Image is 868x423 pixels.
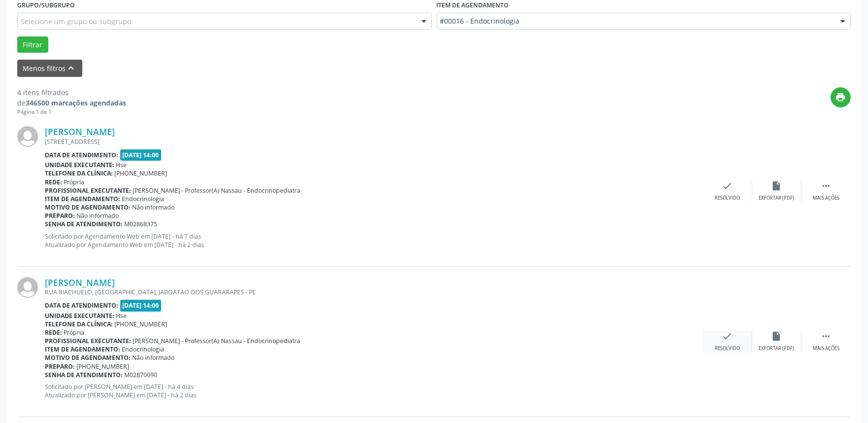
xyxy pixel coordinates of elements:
span: [PERSON_NAME] - Professor(A) Nassau - Endocrinopediatra [133,337,301,345]
span: Selecione um grupo ou subgrupo [21,16,131,27]
p: Solicitado por Agendamento Web em [DATE] - há 7 dias Atualizado por Agendamento Web em [DATE] - h... [45,232,703,249]
span: Não informado [133,353,175,362]
b: Motivo de agendamento: [45,353,131,362]
button: Menos filtroskeyboard_arrow_up [17,60,82,77]
b: Motivo de agendamento: [45,203,131,211]
i: insert_drive_file [771,331,782,342]
div: Mais ações [813,345,839,352]
div: de [17,98,126,108]
i: check [722,180,733,191]
i: print [835,92,846,103]
button: Filtrar [17,36,48,53]
b: Unidade executante: [45,312,114,320]
b: Preparo: [45,362,75,371]
b: Telefone da clínica: [45,320,113,328]
span: Endocrinologia [122,345,165,353]
div: RUA RIACHUELO, [GEOGRAPHIC_DATA], JABOATAO DOS GUARARAPES - PE [45,288,703,296]
button: print [831,87,851,107]
span: #00016 - Endocrinologia [440,16,831,26]
span: [PHONE_NUMBER] [115,169,168,177]
span: M02868375 [125,220,158,228]
b: Preparo: [45,211,75,220]
div: Resolvido [715,345,740,352]
b: Rede: [45,178,62,186]
strong: 346500 marcações agendadas [26,98,126,107]
div: Página 1 de 1 [17,108,126,116]
span: Própria [64,328,85,337]
img: img [17,277,38,298]
p: Solicitado por [PERSON_NAME] em [DATE] - há 4 dias Atualizado por [PERSON_NAME] em [DATE] - há 2 ... [45,383,703,399]
b: Unidade executante: [45,161,114,169]
a: [PERSON_NAME] [45,277,115,288]
b: Item de agendamento: [45,195,120,203]
span: [PHONE_NUMBER] [115,320,168,328]
b: Senha de atendimento: [45,220,123,228]
span: M02870090 [125,371,158,379]
span: Endocrinologia [122,195,165,203]
span: [PHONE_NUMBER] [77,362,130,371]
b: Data de atendimento: [45,151,118,159]
div: 4 itens filtrados [17,87,126,98]
i: check [722,331,733,342]
i: insert_drive_file [771,180,782,191]
div: Exportar (PDF) [759,345,795,352]
span: Hse [116,161,127,169]
span: Hse [116,312,127,320]
i: keyboard_arrow_up [66,63,77,73]
div: Mais ações [813,195,839,202]
b: Data de atendimento: [45,301,118,310]
b: Item de agendamento: [45,345,120,353]
div: Resolvido [715,195,740,202]
span: [DATE] 14:00 [120,300,162,311]
span: Não informado [133,203,175,211]
b: Telefone da clínica: [45,169,113,177]
div: [STREET_ADDRESS] [45,138,703,146]
span: Não informado [77,211,119,220]
i:  [821,180,832,191]
span: [PERSON_NAME] - Professor(A) Nassau - Endocrinopediatra [133,186,301,195]
b: Senha de atendimento: [45,371,123,379]
span: [DATE] 14:00 [120,149,162,161]
b: Profissional executante: [45,337,131,345]
a: [PERSON_NAME] [45,126,115,137]
span: Própria [64,178,85,186]
img: img [17,126,38,147]
div: Exportar (PDF) [759,195,795,202]
b: Profissional executante: [45,186,131,195]
i:  [821,331,832,342]
b: Rede: [45,328,62,337]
